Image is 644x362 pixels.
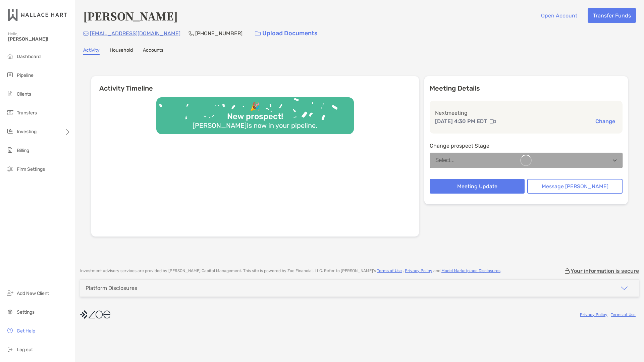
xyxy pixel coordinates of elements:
span: Pipeline [17,72,34,78]
a: Upload Documents [251,26,322,41]
p: Your information is secure [571,268,639,274]
img: transfers icon [6,108,14,116]
button: Open Account [536,8,582,23]
span: Clients [17,91,31,97]
img: billing icon [6,146,14,154]
div: Platform Disclosures [86,285,137,291]
a: Household [110,47,133,55]
button: Transfer Funds [588,8,636,23]
span: Settings [17,309,35,315]
span: Investing [17,129,37,135]
p: [DATE] 4:30 PM EDT [435,117,487,125]
span: Dashboard [17,54,41,59]
img: Email Icon [83,32,89,36]
a: Privacy Policy [580,312,607,317]
span: Log out [17,347,33,353]
img: get-help icon [6,326,14,334]
img: button icon [255,31,261,36]
span: [PERSON_NAME]! [8,36,71,42]
button: Change [593,118,617,125]
img: pipeline icon [6,71,14,79]
img: communication type [490,119,496,124]
img: investing icon [6,127,14,135]
img: dashboard icon [6,52,14,60]
p: Next meeting [435,109,617,117]
a: Model Marketplace Disclosures [441,268,500,273]
p: [EMAIL_ADDRESS][DOMAIN_NAME] [90,29,180,38]
img: logout icon [6,345,14,353]
p: Meeting Details [430,84,623,93]
a: Terms of Use [377,268,402,273]
img: firm-settings icon [6,165,14,173]
div: [PERSON_NAME] is now in your pipeline. [190,121,320,130]
img: company logo [80,307,110,322]
span: Transfers [17,110,37,116]
div: 🎉 [247,102,263,112]
button: Meeting Update [430,179,525,194]
span: Add New Client [17,291,49,296]
a: Privacy Policy [405,268,432,273]
div: New prospect! [224,112,286,121]
button: Message [PERSON_NAME] [527,179,623,194]
h6: Activity Timeline [91,76,419,92]
a: Activity [83,47,100,55]
img: settings icon [6,308,14,316]
img: Zoe Logo [8,3,67,27]
img: Confetti [156,97,354,128]
p: Change prospect Stage [430,142,623,150]
img: add_new_client icon [6,289,14,297]
span: Billing [17,148,29,153]
img: Phone Icon [189,31,194,36]
a: Terms of Use [611,312,636,317]
img: clients icon [6,90,14,98]
img: icon arrow [620,284,628,292]
p: [PHONE_NUMBER] [195,29,243,38]
p: Investment advisory services are provided by [PERSON_NAME] Capital Management . This site is powe... [80,268,501,273]
span: Firm Settings [17,166,45,172]
h4: [PERSON_NAME] [83,8,178,23]
a: Accounts [143,47,163,55]
span: Get Help [17,328,35,334]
